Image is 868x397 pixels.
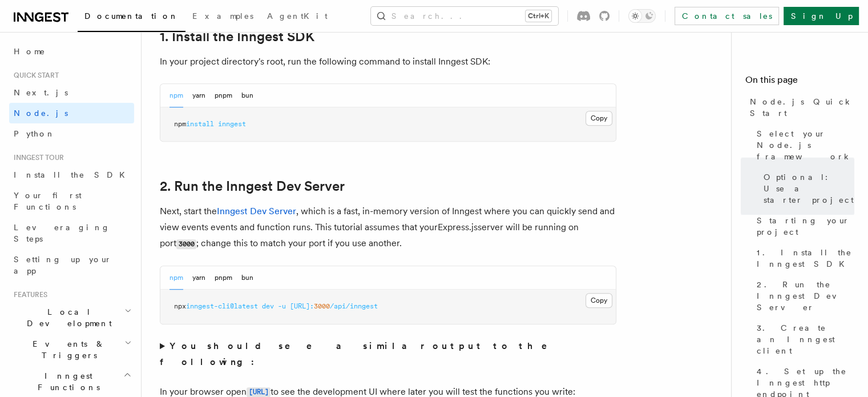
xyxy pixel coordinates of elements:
[185,3,260,31] a: Examples
[14,170,132,179] span: Install the SDK
[9,290,47,299] span: Features
[9,249,134,281] a: Setting up your app
[174,302,186,310] span: npx
[752,318,854,361] a: 3. Create an Inngest client
[9,41,134,62] a: Home
[9,165,134,185] a: Install the SDK
[217,206,296,216] a: Inngest Dev Server
[9,71,59,80] span: Quick start
[186,120,214,128] span: install
[169,84,183,107] button: npm
[745,91,854,123] a: Node.js Quick Start
[9,334,134,366] button: Events & Triggers
[9,153,64,162] span: Inngest tour
[675,7,779,25] a: Contact sales
[192,11,253,21] span: Examples
[14,88,68,97] span: Next.js
[586,111,612,126] button: Copy
[192,266,205,290] button: yarn
[160,203,616,252] p: Next, start the , which is a fast, in-memory version of Inngest where you can quickly send and vi...
[757,322,854,356] span: 3. Create an Inngest client
[169,266,183,290] button: npm
[160,54,616,70] p: In your project directory's root, run the following command to install Inngest SDK:
[745,73,854,91] h4: On this page
[9,103,134,123] a: Node.js
[526,10,551,22] kbd: Ctrl+K
[267,11,328,21] span: AgentKit
[160,338,616,370] summary: You should see a similar output to the following:
[759,167,854,210] a: Optional: Use a starter project
[192,84,205,107] button: yarn
[752,210,854,242] a: Starting your project
[241,266,253,290] button: bun
[14,46,46,57] span: Home
[260,3,334,31] a: AgentKit
[764,171,854,206] span: Optional: Use a starter project
[215,84,232,107] button: pnpm
[160,340,563,367] strong: You should see a similar output to the following:
[371,7,558,25] button: Search...Ctrl+K
[586,293,612,308] button: Copy
[14,129,55,138] span: Python
[9,185,134,217] a: Your first Functions
[176,239,196,249] code: 3000
[160,178,345,194] a: 2. Run the Inngest Dev Server
[186,302,258,310] span: inngest-cli@latest
[757,279,854,313] span: 2. Run the Inngest Dev Server
[9,370,123,393] span: Inngest Functions
[752,123,854,167] a: Select your Node.js framework
[241,84,253,107] button: bun
[247,387,271,397] code: [URL]
[218,120,246,128] span: inngest
[290,302,314,310] span: [URL]:
[784,7,859,25] a: Sign Up
[752,274,854,318] a: 2. Run the Inngest Dev Server
[757,128,854,162] span: Select your Node.js framework
[9,217,134,249] a: Leveraging Steps
[174,120,186,128] span: npm
[278,302,286,310] span: -u
[9,82,134,103] a: Next.js
[78,3,185,32] a: Documentation
[9,123,134,144] a: Python
[14,191,82,211] span: Your first Functions
[262,302,274,310] span: dev
[14,255,112,275] span: Setting up your app
[314,302,330,310] span: 3000
[330,302,378,310] span: /api/inngest
[14,109,68,118] span: Node.js
[750,96,854,119] span: Node.js Quick Start
[247,386,271,397] a: [URL]
[757,247,854,270] span: 1. Install the Inngest SDK
[14,223,110,243] span: Leveraging Steps
[160,29,314,45] a: 1. Install the Inngest SDK
[752,242,854,274] a: 1. Install the Inngest SDK
[9,302,134,334] button: Local Development
[9,306,124,329] span: Local Development
[215,266,232,290] button: pnpm
[84,11,179,21] span: Documentation
[757,215,854,238] span: Starting your project
[9,338,124,361] span: Events & Triggers
[628,9,656,23] button: Toggle dark mode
